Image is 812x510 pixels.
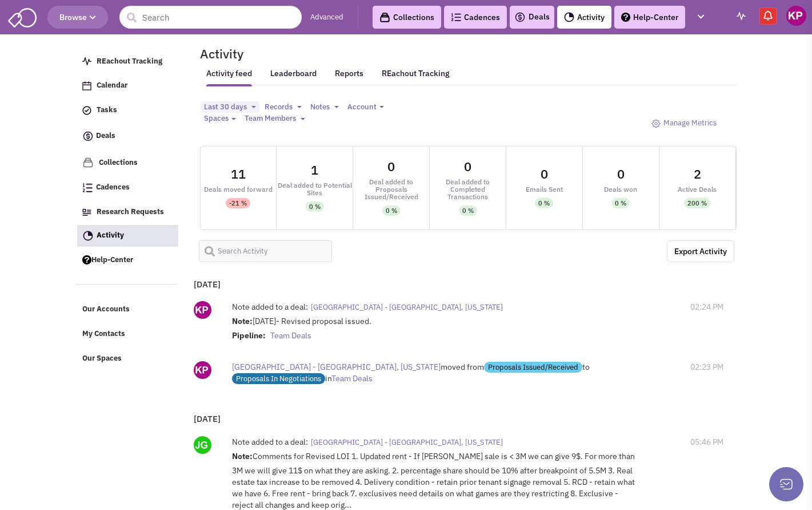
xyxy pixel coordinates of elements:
div: -21 % [229,198,247,208]
span: Team Members [245,113,296,123]
img: icon-deals.svg [514,10,526,24]
span: Tasks [97,105,117,115]
a: Export the below as a .XLSX spreadsheet [667,240,734,262]
input: Search [119,6,302,29]
strong: Note: [232,316,253,326]
img: octicon_gear-24.png [651,119,661,128]
img: icon-deals.svg [82,129,94,143]
a: Deals [77,124,178,149]
a: Cadences [444,6,507,29]
span: [GEOGRAPHIC_DATA] - [GEOGRAPHIC_DATA], [US_STATE] [311,437,503,447]
span: Browse [59,12,96,22]
img: help.png [621,13,630,22]
a: Collections [373,6,441,29]
div: Deals won [583,185,659,193]
div: 0 % [615,198,626,208]
div: 0 [464,160,471,173]
div: 0 % [309,201,321,212]
h2: Activity [186,49,243,59]
strong: Pipeline: [232,330,266,341]
span: Collections [99,157,138,167]
span: Records [265,102,293,112]
img: Keypoint Partners [786,6,806,26]
a: Activity [77,225,178,247]
span: Cadences [96,183,130,192]
div: 11 [231,168,246,180]
button: Records [261,101,305,113]
div: 0 % [462,205,474,216]
a: Reports [335,68,363,86]
div: Active Deals [659,185,735,193]
a: Deals [514,10,550,24]
img: Activity.png [83,231,93,241]
img: ny_GipEnDU-kinWYCc5EwQ.png [194,301,211,319]
span: 05:46 PM [690,436,723,448]
a: Advanced [310,12,343,23]
button: Last 30 days [201,101,259,113]
a: Collections [77,152,178,174]
a: Help-Center [77,250,178,271]
a: Activity [557,6,611,29]
img: icon-collection-lavender.png [82,157,94,168]
div: 1 [311,164,318,176]
a: Manage Metrics [646,113,722,134]
a: Cadences [77,177,178,199]
label: Note added to a deal: [232,301,308,313]
div: [DATE]- Revised proposal issued. [232,315,637,344]
img: Cadences_logo.png [451,13,461,21]
span: Spaces [204,113,229,123]
div: 0 [617,168,625,180]
a: Help-Center [614,6,685,29]
button: Account [344,101,387,113]
a: Activity feed [206,68,252,86]
div: 0 % [386,205,397,216]
span: 02:23 PM [690,361,723,373]
button: Team Members [241,113,309,125]
span: [GEOGRAPHIC_DATA] - [GEOGRAPHIC_DATA], [US_STATE] [311,302,503,312]
a: REachout Tracking [382,61,450,85]
div: 0 [387,160,395,173]
span: 02:24 PM [690,301,723,313]
img: help.png [82,255,91,264]
div: 0 [541,168,548,180]
div: 0 % [538,198,550,208]
img: jsdjpLiAYUaRK9fYpYFXFA.png [194,436,211,454]
div: Deal added to Potential Sites [277,181,353,196]
a: Research Requests [77,201,178,223]
span: My Contacts [82,329,125,339]
img: Activity.png [564,12,574,22]
span: Last 30 days [204,102,247,112]
span: Activity [97,230,124,240]
div: Deals moved forward [201,185,277,193]
img: SmartAdmin [8,6,37,27]
b: [DATE] [194,279,221,290]
div: Emails Sent [506,185,582,193]
a: Calendar [77,75,178,97]
span: Research Requests [97,207,164,216]
span: Team Deals [270,330,311,341]
img: ny_GipEnDU-kinWYCc5EwQ.png [194,361,211,379]
a: Our Accounts [77,299,178,321]
span: Account [347,102,377,112]
b: [DATE] [194,413,221,424]
span: Notes [310,102,330,112]
span: REachout Tracking [97,56,162,66]
input: Search Activity [199,240,333,262]
div: moved from to in [232,361,603,384]
span: [GEOGRAPHIC_DATA] - [GEOGRAPHIC_DATA], [US_STATE] [232,362,441,372]
span: Calendar [97,81,127,90]
span: Our Spaces [82,353,122,363]
div: 200 % [687,198,707,208]
a: REachout Tracking [77,51,178,73]
strong: Note: [232,451,253,461]
a: Leaderboard [270,68,317,86]
img: Cadences_logo.png [82,183,93,192]
img: icon-tasks.png [82,106,91,115]
div: 2 [694,168,701,180]
span: Our Accounts [82,305,130,314]
label: Note added to a deal: [232,436,308,448]
button: Browse [47,6,108,29]
span: Proposals Issued/Received [484,362,582,373]
img: Research.png [82,209,91,216]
